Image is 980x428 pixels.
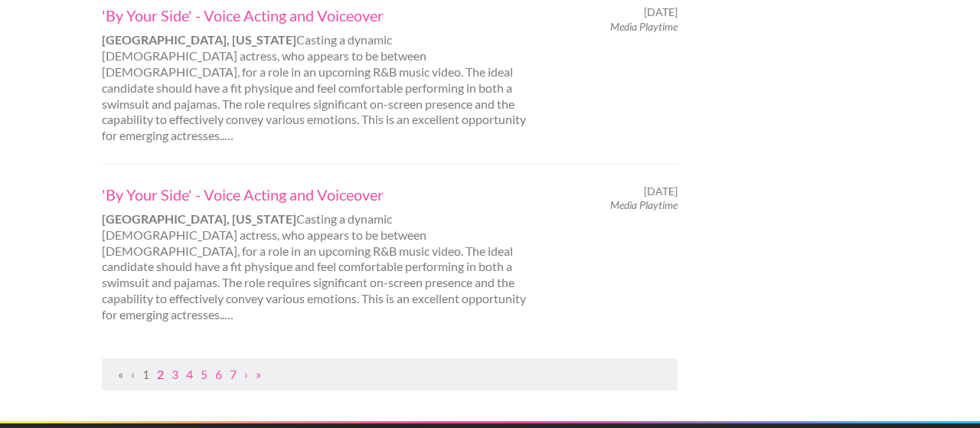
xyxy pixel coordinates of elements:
a: Page 5 [201,367,207,381]
span: First Page [118,367,123,381]
div: Casting a dynamic [DEMOGRAPHIC_DATA] actress, who appears to be between [DEMOGRAPHIC_DATA], for a... [88,185,541,323]
a: Page 7 [230,367,237,381]
a: Last Page, Page 14 [256,367,261,381]
a: 'By Your Side' - Voice Acting and Voiceover [102,5,528,25]
a: Page 1 [142,367,149,381]
strong: [GEOGRAPHIC_DATA], [US_STATE] [102,32,296,47]
a: 'By Your Side' - Voice Acting and Voiceover [102,185,528,204]
span: [DATE] [644,5,678,19]
a: Page 3 [171,367,178,381]
a: Next Page [244,367,248,381]
a: Page 2 [157,367,164,381]
a: Page 6 [215,367,222,381]
span: [DATE] [644,185,678,198]
span: Previous Page [131,367,135,381]
strong: [GEOGRAPHIC_DATA], [US_STATE] [102,211,296,226]
em: Media Playtime [610,20,678,33]
div: Casting a dynamic [DEMOGRAPHIC_DATA] actress, who appears to be between [DEMOGRAPHIC_DATA], for a... [88,5,541,144]
em: Media Playtime [610,198,678,211]
a: Page 4 [186,367,193,381]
